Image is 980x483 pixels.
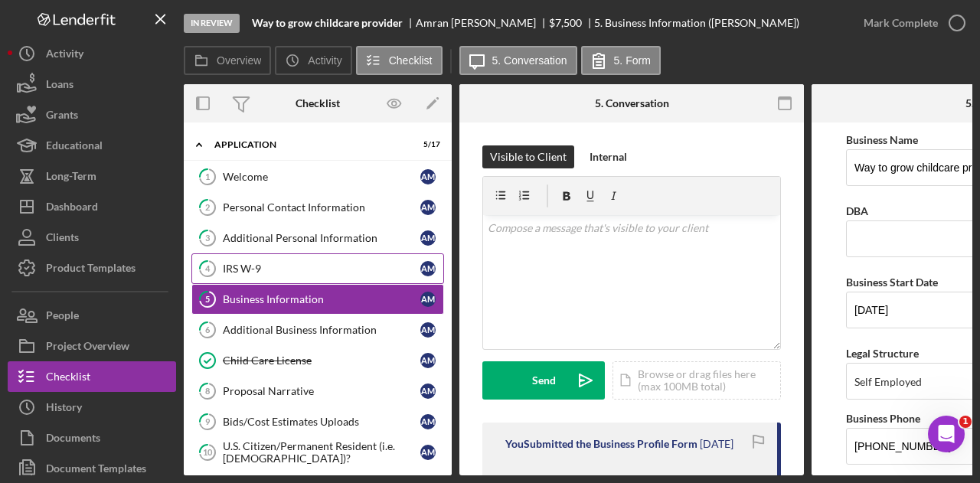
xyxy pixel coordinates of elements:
div: 5. Conversation [595,97,669,109]
button: Internal [582,145,635,168]
label: Activity [308,54,341,67]
tspan: 9 [205,416,211,426]
tspan: 6 [205,325,211,335]
div: Self Employed [854,376,922,388]
tspan: 10 [203,447,213,457]
button: Checklist [356,46,443,75]
label: Business Name [846,133,918,146]
div: U.S. Citizen/Permanent Resident (i.e. [DEMOGRAPHIC_DATA])? [223,440,420,465]
button: Visible to Client [482,145,574,168]
div: Checklist [296,97,340,109]
a: 9Bids/Cost Estimates UploadsAM [191,406,444,437]
tspan: 8 [205,386,210,396]
a: 6Additional Business InformationAM [191,315,444,345]
div: Child Care License [223,354,420,367]
div: Bids/Cost Estimates Uploads [223,416,420,428]
div: You Submitted the Business Profile Form [505,438,697,450]
a: 5Business InformationAM [191,284,444,315]
label: 5. Conversation [492,54,567,67]
div: Additional Business Information [223,324,420,336]
div: Application [214,140,402,149]
a: Child Care LicenseAM [191,345,444,376]
label: Overview [217,54,261,67]
div: Loans [46,69,73,103]
label: DBA [846,204,868,217]
button: People [8,300,176,331]
button: Activity [275,46,351,75]
div: A M [420,445,436,460]
div: Mark Complete [864,8,938,38]
div: IRS W-9 [223,263,420,275]
a: 10U.S. Citizen/Permanent Resident (i.e. [DEMOGRAPHIC_DATA])?AM [191,437,444,468]
div: A M [420,261,436,276]
button: Product Templates [8,253,176,283]
button: Send [482,361,605,400]
button: 5. Form [581,46,661,75]
div: A M [420,383,436,399]
label: Business Start Date [846,276,938,289]
button: History [8,392,176,423]
tspan: 1 [205,171,210,181]
button: Checklist [8,361,176,392]
label: Checklist [389,54,433,67]
div: Internal [590,145,627,168]
a: 3Additional Personal InformationAM [191,223,444,253]
button: Documents [8,423,176,453]
div: Dashboard [46,191,98,226]
tspan: 2 [205,202,210,212]
a: Project Overview [8,331,176,361]
a: 2Personal Contact InformationAM [191,192,444,223]
div: Educational [46,130,103,165]
div: A M [420,414,436,429]
tspan: 4 [205,263,211,273]
div: 5 / 17 [413,140,440,149]
span: $7,500 [549,16,582,29]
div: Send [532,361,556,400]
button: Clients [8,222,176,253]
div: Activity [46,38,83,73]
div: Welcome [223,171,420,183]
div: 5. Business Information ([PERSON_NAME]) [594,17,799,29]
div: Business Information [223,293,420,305]
div: A M [420,169,436,184]
a: 1WelcomeAM [191,162,444,192]
button: 5. Conversation [459,46,577,75]
a: 8Proposal NarrativeAM [191,376,444,406]
label: 5. Form [614,54,651,67]
time: 2025-09-17 18:50 [700,438,733,450]
div: Checklist [46,361,90,396]
div: A M [420,322,436,338]
div: A M [420,292,436,307]
button: Mark Complete [848,8,972,38]
div: Clients [46,222,79,256]
tspan: 5 [205,294,210,304]
button: Dashboard [8,191,176,222]
a: Grants [8,100,176,130]
div: Project Overview [46,331,129,365]
div: History [46,392,82,426]
div: Visible to Client [490,145,567,168]
div: Additional Personal Information [223,232,420,244]
div: A M [420,353,436,368]
button: Educational [8,130,176,161]
div: Product Templates [46,253,136,287]
a: Activity [8,38,176,69]
div: Proposal Narrative [223,385,420,397]
div: Documents [46,423,100,457]
a: Loans [8,69,176,100]
button: Overview [184,46,271,75]
div: A M [420,230,436,246]
div: Personal Contact Information [223,201,420,214]
div: A M [420,200,436,215]
button: Long-Term [8,161,176,191]
div: Grants [46,100,78,134]
b: Way to grow childcare provider [252,17,403,29]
